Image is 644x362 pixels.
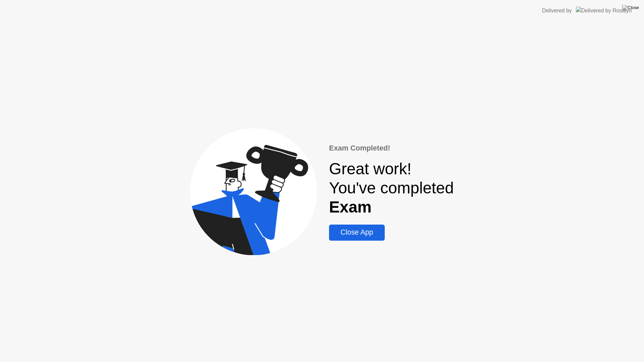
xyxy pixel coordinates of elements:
div: Delivered by [542,7,572,15]
img: Delivered by Rosalyn [576,7,632,14]
div: Exam Completed! [329,143,454,154]
img: Close [622,5,639,10]
button: Close App [329,225,384,241]
div: Close App [331,228,382,237]
b: Exam [329,198,372,216]
div: Great work! You've completed [329,159,454,217]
